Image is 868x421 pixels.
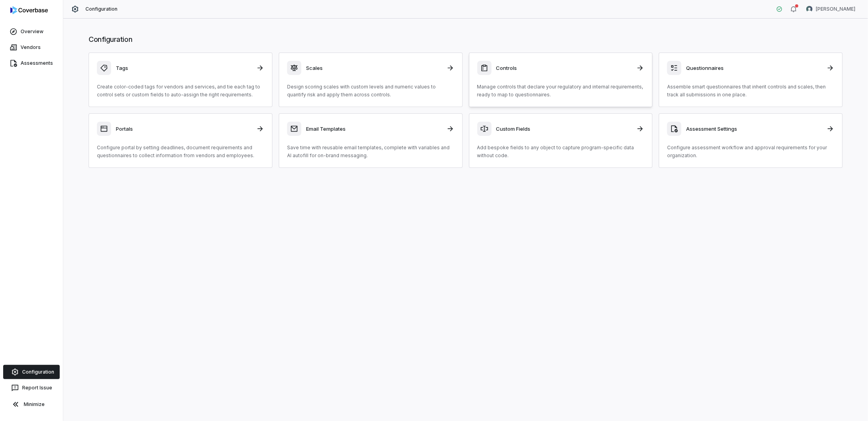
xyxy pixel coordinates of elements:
[279,113,463,168] a: Email TemplatesSave time with reusable email templates, complete with variables and AI autofill f...
[3,381,60,395] button: Report Issue
[287,144,454,160] p: Save time with reusable email templates, complete with variables and AI autofill for on-brand mes...
[469,53,653,107] a: ControlsManage controls that declare your regulatory and internal requirements, ready to map to q...
[89,53,272,107] a: TagsCreate color-coded tags for vendors and services, and tie each tag to control sets or custom ...
[287,83,454,99] p: Design scoring scales with custom levels and numeric values to quantify risk and apply them acros...
[816,6,855,12] span: [PERSON_NAME]
[686,125,822,132] h3: Assessment Settings
[2,40,61,55] a: Vendors
[806,6,813,12] img: Robert VanMeeteren avatar
[659,113,843,168] a: Assessment SettingsConfigure assessment workflow and approval requirements for your organization.
[659,53,843,107] a: QuestionnairesAssemble smart questionnaires that inherit controls and scales, then track all subm...
[667,144,834,160] p: Configure assessment workflow and approval requirements for your organization.
[10,6,48,14] img: logo-D7KZi-bG.svg
[97,83,264,99] p: Create color-coded tags for vendors and services, and tie each tag to control sets or custom fiel...
[3,397,60,412] button: Minimize
[85,6,118,12] span: Configuration
[2,24,61,39] a: Overview
[306,125,442,132] h3: Email Templates
[116,64,252,71] h3: Tags
[89,34,843,45] h1: Configuration
[97,144,264,160] p: Configure portal by setting deadlines, document requirements and questionnaires to collect inform...
[686,64,822,71] h3: Questionnaires
[477,83,645,99] p: Manage controls that declare your regulatory and internal requirements, ready to map to questionn...
[802,3,860,15] button: Robert VanMeeteren avatar[PERSON_NAME]
[279,53,463,107] a: ScalesDesign scoring scales with custom levels and numeric values to quantify risk and apply them...
[496,125,632,132] h3: Custom Fields
[306,64,442,71] h3: Scales
[667,83,834,99] p: Assemble smart questionnaires that inherit controls and scales, then track all submissions in one...
[469,113,653,168] a: Custom FieldsAdd bespoke fields to any object to capture program-specific data without code.
[477,144,645,160] p: Add bespoke fields to any object to capture program-specific data without code.
[2,56,61,70] a: Assessments
[496,64,632,71] h3: Controls
[116,125,252,132] h3: Portals
[89,113,272,168] a: PortalsConfigure portal by setting deadlines, document requirements and questionnaires to collect...
[3,365,60,379] a: Configuration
